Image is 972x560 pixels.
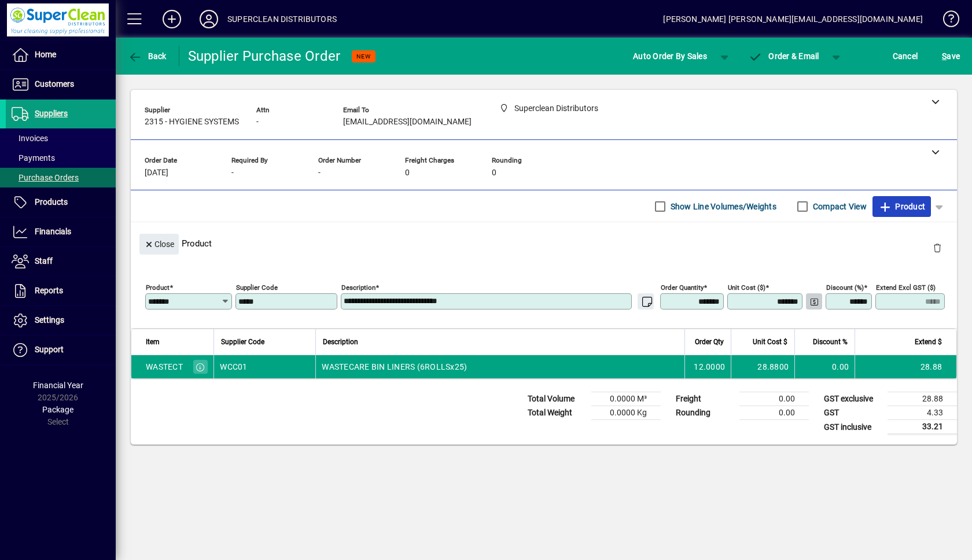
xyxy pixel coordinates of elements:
a: Payments [6,148,116,168]
span: ave [942,47,960,65]
span: Reports [35,286,63,295]
button: Close [139,234,179,255]
div: [PERSON_NAME] [PERSON_NAME][EMAIL_ADDRESS][DOMAIN_NAME] [663,10,923,28]
a: Home [6,40,116,69]
label: Compact View [811,201,867,212]
span: Invoices [12,134,48,143]
span: Products [35,197,68,207]
app-page-header-button: Close [137,238,182,249]
td: WCC01 [213,355,315,378]
td: 0.0000 M³ [591,392,661,406]
mat-label: Description [341,283,375,292]
td: 0.00 [739,392,809,406]
span: [EMAIL_ADDRESS][DOMAIN_NAME] [343,117,472,127]
span: Purchase Orders [12,173,79,182]
td: GST exclusive [818,392,888,406]
mat-label: Supplier Code [236,283,278,292]
span: Auto Order By Sales [633,47,707,65]
span: - [318,168,321,178]
mat-label: Discount (%) [826,283,864,292]
span: Settings [35,315,64,325]
span: Extend $ [915,336,942,348]
span: Back [128,51,167,61]
span: Customers [35,79,74,89]
button: Cancel [890,46,921,67]
span: Unit Cost $ [753,336,787,348]
span: Discount % [813,336,848,348]
button: Save [939,46,963,67]
td: Freight [670,392,739,406]
app-page-header-button: Back [116,46,179,67]
span: Payments [12,153,55,163]
span: - [256,117,259,127]
span: Supplier Code [221,336,264,348]
button: Profile [190,9,227,30]
td: 0.00 [794,355,855,378]
button: Product [872,196,931,217]
a: Reports [6,277,116,305]
app-page-header-button: Delete [923,242,951,253]
a: Products [6,188,116,217]
span: Support [35,345,64,354]
td: 28.88 [888,392,957,406]
td: Total Volume [522,392,591,406]
span: S [942,51,947,61]
td: 0.00 [739,406,809,420]
div: Product [131,222,957,264]
a: Financials [6,218,116,246]
mat-label: Extend excl GST ($) [876,283,936,292]
a: Settings [6,306,116,335]
span: 0 [405,168,410,178]
td: Rounding [670,406,739,420]
span: Order & Email [749,51,819,61]
div: WASTECT [146,361,183,373]
button: Auto Order By Sales [627,46,713,67]
td: Total Weight [522,406,591,420]
span: Financial Year [33,381,83,390]
mat-label: Product [146,283,170,292]
div: Supplier Purchase Order [188,47,341,65]
a: Support [6,336,116,364]
span: Product [878,197,925,216]
span: 0 [492,168,496,178]
td: 28.88 [855,355,956,378]
span: Description [323,336,358,348]
span: Cancel [893,47,918,65]
span: Financials [35,227,71,236]
span: Package [42,405,73,414]
button: Delete [923,234,951,261]
label: Show Line Volumes/Weights [668,201,776,212]
mat-label: Unit Cost ($) [728,283,765,292]
span: Suppliers [35,109,68,118]
div: SUPERCLEAN DISTRIBUTORS [227,10,337,28]
span: Item [146,336,160,348]
span: [DATE] [145,168,168,178]
span: WASTECARE BIN LINERS (6ROLLSx25) [322,361,467,373]
span: Home [35,50,56,59]
button: Add [153,9,190,30]
span: Staff [35,256,53,266]
td: 28.8800 [731,355,794,378]
td: 0.0000 Kg [591,406,661,420]
mat-label: Order Quantity [661,283,704,292]
span: Order Qty [695,336,724,348]
a: Invoices [6,128,116,148]
td: GST [818,406,888,420]
a: Knowledge Base [934,2,958,40]
td: GST inclusive [818,420,888,434]
a: Staff [6,247,116,276]
a: Customers [6,70,116,99]
span: Close [144,235,174,254]
span: NEW [356,53,371,60]
span: - [231,168,234,178]
span: 2315 - HYGIENE SYSTEMS [145,117,239,127]
td: 33.21 [888,420,957,434]
button: Back [125,46,170,67]
button: Change Price Levels [806,293,822,310]
td: 12.0000 [684,355,731,378]
a: Purchase Orders [6,168,116,187]
button: Order & Email [743,46,825,67]
td: 4.33 [888,406,957,420]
